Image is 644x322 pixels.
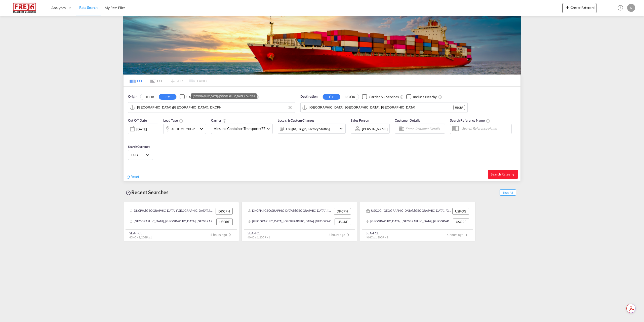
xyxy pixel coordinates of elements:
div: USKOG, Copenhagen, NY, United States, North America, Americas [366,208,451,214]
div: N [627,4,635,12]
md-icon: icon-arrow-right [511,173,515,176]
input: Enter Customer Details [406,125,443,132]
span: Load Type [163,118,183,122]
span: Search Currency [128,145,150,149]
span: Customer Details [395,118,420,122]
div: 40HC x1 20GP x1 [172,125,197,132]
button: DOOR [140,94,158,100]
md-input-container: Copenhagen (Kobenhavn), DKCPH [128,102,295,113]
span: Analytics [51,5,66,10]
div: [GEOGRAPHIC_DATA] ([GEOGRAPHIC_DATA]), DKCPH [193,93,255,99]
button: Clear Input [286,104,294,111]
div: DKCPH, Copenhagen (Kobenhavn), Denmark, Northern Europe, Europe [248,208,333,214]
md-icon: Your search will be saved by the below given name [486,119,490,123]
span: Show All [500,189,516,196]
input: Search Reference Name [460,125,511,132]
span: Search Reference Name [450,118,490,122]
md-icon: icon-refresh [126,175,131,179]
recent-search-card: USKOG, [GEOGRAPHIC_DATA], [GEOGRAPHIC_DATA], [GEOGRAPHIC_DATA], [GEOGRAPHIC_DATA], [GEOGRAPHIC_DA... [360,202,475,241]
div: DKCPH [334,208,351,214]
div: Include Nearby [413,94,437,99]
md-checkbox: Checkbox No Ink [362,94,399,99]
img: 586607c025bf11f083711d99603023e7.png [8,2,42,14]
div: [DATE] [128,124,158,134]
div: USORF, Norfolk, VA, United States, North America, Americas [366,219,452,225]
span: My Rate Files [105,6,125,10]
md-icon: Unchecked: Ignores neighbouring ports when fetching rates.Checked : Includes neighbouring ports w... [438,95,442,99]
div: Help [616,4,627,13]
span: Alesund Container Transport +77 [214,126,265,131]
button: CY [323,94,340,100]
span: Carrier [211,118,227,122]
span: 4 hours ago [447,233,469,237]
recent-search-card: DKCPH, [GEOGRAPHIC_DATA] ([GEOGRAPHIC_DATA]), [GEOGRAPHIC_DATA], [GEOGRAPHIC_DATA], [GEOGRAPHIC_D... [123,202,239,241]
span: Destination [300,94,317,99]
div: DKCPH, Copenhagen (Kobenhavn), Denmark, Northern Europe, Europe [130,208,214,214]
button: DOOR [341,94,359,100]
span: Sales Person [351,118,369,122]
md-icon: icon-plus 400-fg [565,5,571,11]
div: [PERSON_NAME] [362,127,388,131]
md-select: Select Currency: $ USDUnited States Dollar [131,151,150,159]
md-select: Sales Person: Nikolaj Korsvold [361,125,388,132]
span: Rate Search [79,5,98,10]
md-icon: icon-chevron-right [463,232,469,238]
div: SEA-FCL [366,231,388,235]
div: SEA-FCL [248,231,270,235]
md-icon: icon-chevron-down [198,126,205,132]
md-icon: Unchecked: Search for CY (Container Yard) services for all selected carriers.Checked : Search for... [400,95,404,99]
div: Recent Searches [123,187,171,198]
span: 4 hours ago [329,233,351,237]
img: LCL+%26+FCL+BACKGROUND.png [123,16,521,75]
span: USD [131,153,145,157]
button: CY [159,94,176,100]
md-checkbox: Checkbox No Ink [224,94,254,99]
span: Locals & Custom Charges [278,118,314,122]
div: USORF, Norfolk, VA, United States, North America, Americas [248,219,333,225]
div: USORF, Norfolk, VA, United States, North America, Americas [130,219,215,225]
span: 40HC x 1, 20GP x 1 [366,236,388,239]
md-input-container: Norfolk, VA, USORF [301,102,467,113]
span: 40HC x 1, 20GP x 1 [129,236,152,239]
span: 4 hours ago [210,233,233,237]
span: Reset [131,174,139,179]
div: Freight Origin Factory Stuffing [286,125,330,132]
div: 40HC x1 20GP x1icon-chevron-down [163,124,206,134]
md-icon: icon-chevron-right [345,232,351,238]
md-icon: icon-backup-restore [125,190,131,196]
div: DKCPH [216,208,233,214]
md-checkbox: Checkbox No Ink [180,94,216,99]
span: 40HC x 1, 20GP x 1 [248,236,270,239]
div: [DATE] [136,127,147,131]
div: Carrier SD Services [186,94,216,99]
md-icon: icon-chevron-down [338,126,344,132]
recent-search-card: DKCPH, [GEOGRAPHIC_DATA] ([GEOGRAPHIC_DATA]), [GEOGRAPHIC_DATA], [GEOGRAPHIC_DATA], [GEOGRAPHIC_D... [242,202,357,241]
md-icon: The selected Trucker/Carrierwill be displayed in the rate results If the rates are from another f... [223,119,227,123]
div: USORF [453,105,465,110]
md-tab-item: FCL [126,75,146,86]
input: Search by Port [309,104,453,111]
span: Cut Off Date [128,118,147,122]
div: icon-refreshReset [126,174,139,180]
input: Search by Port [137,104,293,111]
div: USORF [216,219,233,225]
span: Help [616,4,625,12]
md-icon: Unchecked: Ignores neighbouring ports when fetching rates.Checked : Includes neighbouring ports w... [255,95,259,99]
md-tab-item: LCL [146,75,166,86]
div: Carrier SD Services [369,94,399,99]
div: Freight Origin Factory Stuffingicon-chevron-down [278,124,346,134]
div: Origin DOOR CY Checkbox No InkUnchecked: Search for CY (Container Yard) services for all selected... [124,87,520,181]
md-icon: icon-chevron-right [227,232,233,238]
button: icon-plus 400-fgCreate Ratecard [562,3,596,13]
div: USKOG [452,208,469,214]
md-checkbox: Checkbox No Ink [406,94,437,99]
md-datepicker: Select [128,134,132,140]
md-icon: icon-information-outline [179,119,183,123]
span: Origin [128,94,137,99]
div: SEA-FCL [129,231,152,235]
div: USORF [335,219,351,225]
md-pagination-wrapper: Use the left and right arrow keys to navigate between tabs [126,75,207,86]
span: Search Rates [491,172,515,176]
button: Search Ratesicon-arrow-right [488,170,518,179]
